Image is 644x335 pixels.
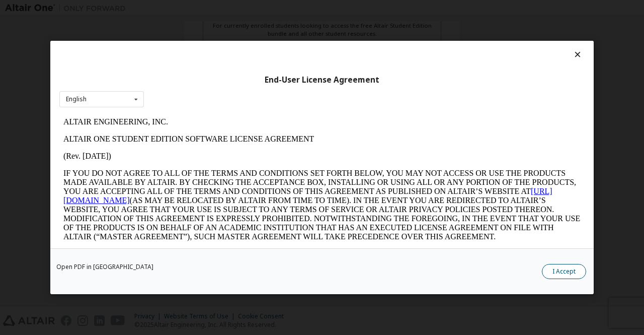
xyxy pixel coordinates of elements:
p: ALTAIR ONE STUDENT EDITION SOFTWARE LICENSE AGREEMENT [4,21,521,30]
a: [URL][DOMAIN_NAME] [4,74,493,91]
div: English [66,96,87,102]
p: This Altair One Student Edition Software License Agreement (“Agreement”) is between Altair Engine... [4,136,521,172]
a: Open PDF in [GEOGRAPHIC_DATA] [56,264,153,270]
div: End-User License Agreement [59,75,585,85]
button: I Accept [542,264,586,279]
p: (Rev. [DATE]) [4,38,521,47]
p: IF YOU DO NOT AGREE TO ALL OF THE TERMS AND CONDITIONS SET FORTH BELOW, YOU MAY NOT ACCESS OR USE... [4,55,521,128]
p: ALTAIR ENGINEERING, INC. [4,4,521,13]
